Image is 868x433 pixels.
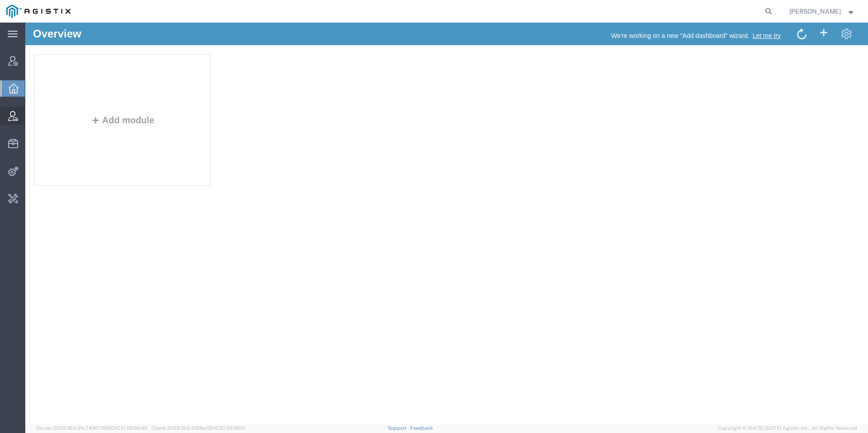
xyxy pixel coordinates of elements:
span: [DATE] 09:39:01 [209,425,245,431]
span: Client: 2025.19.0-129fbcf [151,425,245,431]
img: logo [6,5,71,18]
iframe: FS Legacy Container [25,23,868,424]
span: Don'Jon Kelly [789,6,841,16]
span: Copyright © [DATE]-[DATE] Agistix Inc., All Rights Reserved [718,424,857,432]
a: Feedback [410,425,433,431]
button: [PERSON_NAME] [789,6,856,17]
span: Server: 2025.19.0-91c74307f99 [36,425,147,431]
span: [DATE] 09:50:40 [109,425,147,431]
a: Support [388,425,410,431]
button: Add module [63,93,132,102]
